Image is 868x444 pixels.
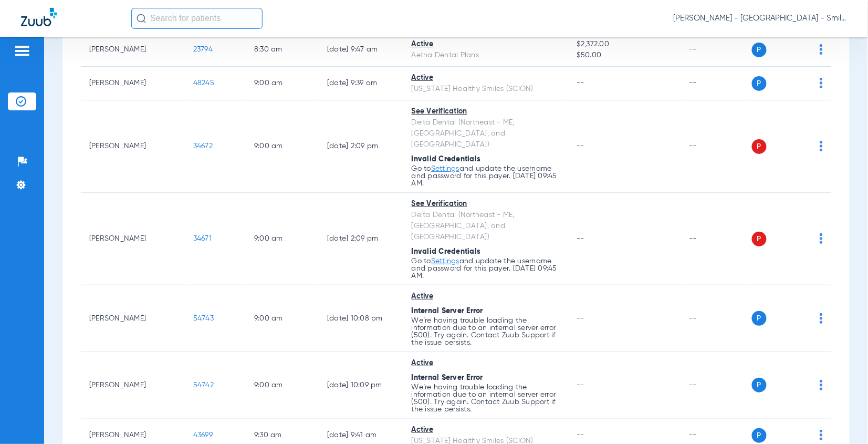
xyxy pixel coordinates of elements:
[577,142,584,150] span: --
[81,100,185,193] td: [PERSON_NAME]
[577,315,584,322] span: --
[820,141,823,151] img: group-dot-blue.svg
[577,39,672,50] span: $2,372.00
[319,67,403,100] td: [DATE] 9:39 AM
[319,33,403,67] td: [DATE] 9:47 AM
[412,425,560,436] div: Active
[681,193,751,285] td: --
[412,39,560,50] div: Active
[796,141,807,151] img: x.svg
[412,374,483,381] span: Internal Server Error
[137,14,146,23] img: Search Icon
[131,8,263,29] input: Search for patients
[246,285,319,352] td: 9:00 AM
[577,79,584,87] span: --
[412,291,560,302] div: Active
[412,317,560,346] p: We’re having trouble loading the information due to an internal server error (500). Try again. Co...
[412,358,560,369] div: Active
[681,67,751,100] td: --
[820,78,823,88] img: group-dot-blue.svg
[820,313,823,324] img: group-dot-blue.svg
[752,311,767,326] span: P
[193,431,213,439] span: 43699
[752,378,767,393] span: P
[193,79,214,87] span: 48245
[796,430,807,440] img: x.svg
[246,352,319,419] td: 9:00 AM
[820,233,823,244] img: group-dot-blue.svg
[81,285,185,352] td: [PERSON_NAME]
[412,248,481,255] span: Invalid Credentials
[81,193,185,285] td: [PERSON_NAME]
[796,44,807,55] img: x.svg
[752,43,767,57] span: P
[815,394,868,444] iframe: Chat Widget
[681,33,751,67] td: --
[820,44,823,55] img: group-dot-blue.svg
[752,139,767,154] span: P
[681,352,751,419] td: --
[412,117,560,150] div: Delta Dental (Northeast - ME, [GEOGRAPHIC_DATA], and [GEOGRAPHIC_DATA])
[752,76,767,91] span: P
[193,315,214,322] span: 54743
[577,431,584,439] span: --
[796,313,807,324] img: x.svg
[14,45,30,57] img: hamburger-icon
[21,8,57,26] img: Zuub Logo
[577,235,584,242] span: --
[412,156,481,163] span: Invalid Credentials
[796,233,807,244] img: x.svg
[319,100,403,193] td: [DATE] 2:09 PM
[796,78,807,88] img: x.svg
[577,50,672,61] span: $50.00
[412,165,560,187] p: Go to and update the username and password for this payer. [DATE] 09:45 AM.
[193,235,212,242] span: 34671
[246,33,319,67] td: 8:30 AM
[319,352,403,419] td: [DATE] 10:09 PM
[674,13,847,24] span: [PERSON_NAME] - [GEOGRAPHIC_DATA] - SmileLand PD
[681,100,751,193] td: --
[796,380,807,390] img: x.svg
[681,285,751,352] td: --
[820,380,823,390] img: group-dot-blue.svg
[412,210,560,243] div: Delta Dental (Northeast - ME, [GEOGRAPHIC_DATA], and [GEOGRAPHIC_DATA])
[431,165,459,172] a: Settings
[577,381,584,389] span: --
[752,428,767,443] span: P
[81,352,185,419] td: [PERSON_NAME]
[412,73,560,84] div: Active
[412,257,560,280] p: Go to and update the username and password for this payer. [DATE] 09:45 AM.
[319,285,403,352] td: [DATE] 10:08 PM
[412,84,560,95] div: [US_STATE] Healthy Smiles (SCION)
[246,100,319,193] td: 9:00 AM
[193,381,214,389] span: 54742
[246,193,319,285] td: 9:00 AM
[319,193,403,285] td: [DATE] 2:09 PM
[193,142,213,150] span: 34672
[412,50,560,61] div: Aetna Dental Plans
[431,257,459,265] a: Settings
[81,33,185,67] td: [PERSON_NAME]
[412,307,483,315] span: Internal Server Error
[246,67,319,100] td: 9:00 AM
[412,106,560,117] div: See Verification
[412,384,560,413] p: We’re having trouble loading the information due to an internal server error (500). Try again. Co...
[752,232,767,246] span: P
[412,199,560,210] div: See Verification
[193,46,213,53] span: 23794
[81,67,185,100] td: [PERSON_NAME]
